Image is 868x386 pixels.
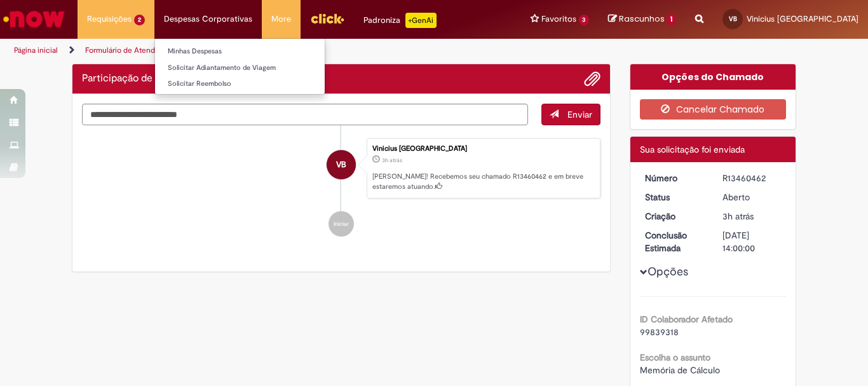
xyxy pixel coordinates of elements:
dt: Número [635,172,714,184]
div: Vinicius [GEOGRAPHIC_DATA] [372,145,593,153]
span: VB [336,149,346,180]
textarea: Digite sua mensagem aqui... [82,104,528,125]
dt: Criação [635,210,714,223]
button: Adicionar anexos [584,71,600,87]
span: Requisições [87,13,132,25]
span: Sua solicitação foi enviada [640,144,745,155]
p: [PERSON_NAME]! Recebemos seu chamado R13460462 e em breve estaremos atuando. [372,172,593,191]
span: Favoritos [541,13,576,25]
div: Aberto [722,191,782,203]
time: 29/08/2025 06:04:00 [722,210,754,222]
span: More [271,13,291,25]
ul: Despesas Corporativas [154,38,325,95]
span: 3h atrás [722,210,754,222]
span: Despesas Corporativas [164,13,252,25]
a: Formulário de Atendimento [85,45,179,55]
div: [DATE] 14:00:00 [722,229,782,254]
img: click_logo_yellow_360x200.png [310,9,344,28]
a: Solicitar Reembolso [155,77,325,91]
span: VB [729,15,737,23]
img: ServiceNow [1,6,67,32]
button: Cancelar Chamado [640,99,787,120]
div: Vinicius Bochnia [327,150,356,179]
ul: Trilhas de página [10,39,569,62]
span: 1 [667,14,676,25]
span: Rascunhos [619,13,665,25]
div: 29/08/2025 06:04:00 [722,210,782,223]
span: 3 [579,15,590,25]
a: Página inicial [14,45,58,55]
a: Rascunhos [608,13,676,25]
div: Padroniza [363,13,437,28]
span: 2 [134,15,145,25]
ul: Histórico de tíquete [82,125,600,250]
time: 29/08/2025 06:04:00 [382,156,402,164]
span: Memória de Cálculo [640,364,720,376]
dt: Conclusão Estimada [635,229,714,254]
dt: Status [635,191,714,203]
li: Vinicius Bochnia [82,138,600,199]
h2: Participação de Resultados Histórico de tíquete [82,73,205,85]
div: Opções do Chamado [630,64,796,90]
b: Escolha o assunto [640,352,710,363]
b: ID Colaborador Afetado [640,314,733,325]
span: 3h atrás [382,156,402,164]
a: Solicitar Adiantamento de Viagem [155,61,325,75]
a: Minhas Despesas [155,45,325,59]
span: 99839318 [640,326,679,338]
p: +GenAi [405,13,437,28]
span: Vinicius [GEOGRAPHIC_DATA] [747,13,858,24]
div: R13460462 [722,172,782,184]
button: Enviar [541,104,600,125]
span: Enviar [567,109,592,120]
